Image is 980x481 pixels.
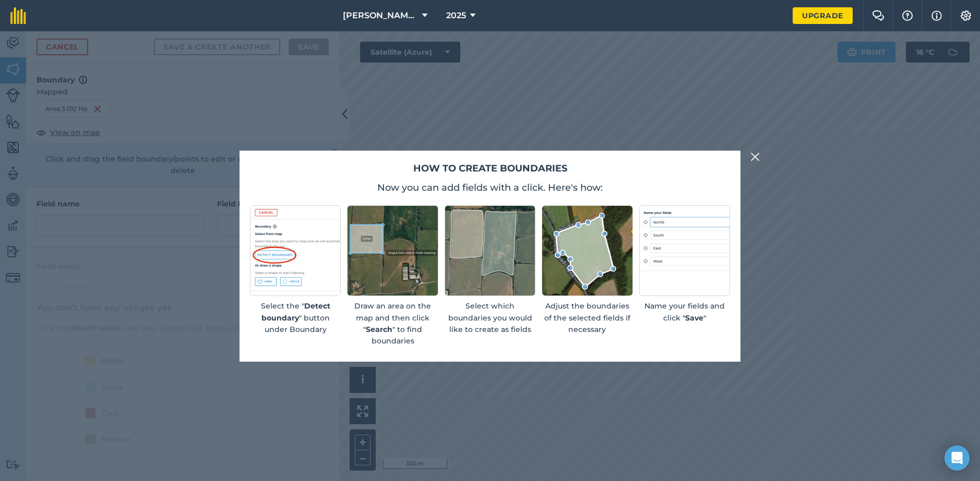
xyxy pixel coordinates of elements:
img: fieldmargin Logo [10,7,26,24]
strong: Detect boundary [261,301,330,322]
strong: Search [366,325,392,334]
img: placeholder [639,205,730,296]
p: Select which boundaries you would like to create as fields [445,300,535,335]
img: svg+xml;base64,PHN2ZyB4bWxucz0iaHR0cDovL3d3dy53My5vcmcvMjAwMC9zdmciIHdpZHRoPSIxNyIgaGVpZ2h0PSIxNy... [931,9,942,22]
p: Now you can add fields with a click. Here's how: [250,180,730,195]
p: Draw an area on the map and then click " " to find boundaries [347,300,438,347]
span: [PERSON_NAME] Partners [343,9,418,22]
img: Screenshot of an editable boundary [542,205,632,296]
strong: Save [685,313,703,323]
span: 2025 [446,9,466,22]
h2: How to create boundaries [250,161,730,176]
a: Upgrade [793,7,853,24]
img: A question mark icon [901,10,914,21]
img: Screenshot of selected fields [445,205,535,296]
img: Screenshot of an rectangular area drawn on a map [347,205,438,296]
p: Name your fields and click " " [639,300,730,324]
img: A cog icon [960,10,972,21]
p: Select the " " button under Boundary [250,300,341,335]
img: Two speech bubbles overlapping with the left bubble in the forefront [872,10,885,21]
img: Screenshot of detect boundary button [250,205,341,296]
div: Open Intercom Messenger [945,446,970,471]
img: svg+xml;base64,PHN2ZyB4bWxucz0iaHR0cDovL3d3dy53My5vcmcvMjAwMC9zdmciIHdpZHRoPSIyMiIgaGVpZ2h0PSIzMC... [750,151,760,163]
p: Adjust the boundaries of the selected fields if necessary [542,300,632,335]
